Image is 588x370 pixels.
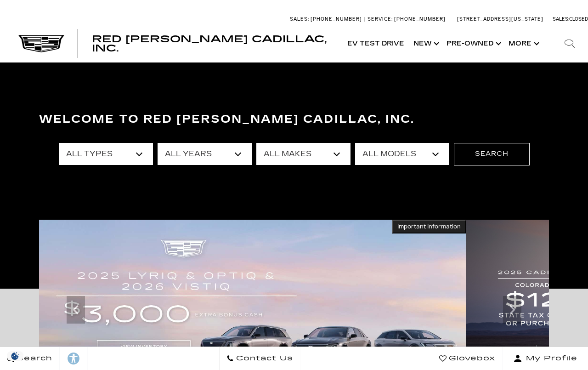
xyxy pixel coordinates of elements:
button: Important Information [392,220,466,233]
a: New [409,25,442,62]
h3: Welcome to Red [PERSON_NAME] Cadillac, Inc. [39,110,549,129]
span: Sales: [290,16,309,22]
span: Important Information [397,223,461,230]
span: [PHONE_NUMBER] [394,16,446,22]
span: Red [PERSON_NAME] Cadillac, Inc. [92,34,327,54]
span: Contact Us [234,352,293,365]
select: Filter by type [59,143,153,165]
span: Search [14,352,52,365]
button: Search [454,143,530,165]
a: Pre-Owned [442,25,504,62]
section: Click to Open Cookie Consent Modal [5,351,26,361]
div: Previous [67,296,85,324]
select: Filter by model [355,143,449,165]
span: Sales: [553,16,569,22]
a: Glovebox [432,347,503,370]
img: Cadillac Dark Logo with Cadillac White Text [18,35,64,52]
div: Next [503,296,521,324]
select: Filter by make [256,143,351,165]
span: Glovebox [447,352,495,365]
button: More [504,25,542,62]
span: [PHONE_NUMBER] [311,16,362,22]
span: My Profile [522,352,577,365]
a: Sales: [PHONE_NUMBER] [290,17,364,22]
a: Service: [PHONE_NUMBER] [364,17,448,22]
a: Contact Us [219,347,300,370]
img: Opt-Out Icon [5,351,26,361]
a: EV Test Drive [343,25,409,62]
span: Closed [569,16,588,22]
a: [STREET_ADDRESS][US_STATE] [457,16,543,22]
button: Open user profile menu [503,347,588,370]
span: Service: [367,16,393,22]
select: Filter by year [158,143,252,165]
a: Red [PERSON_NAME] Cadillac, Inc. [92,34,334,53]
